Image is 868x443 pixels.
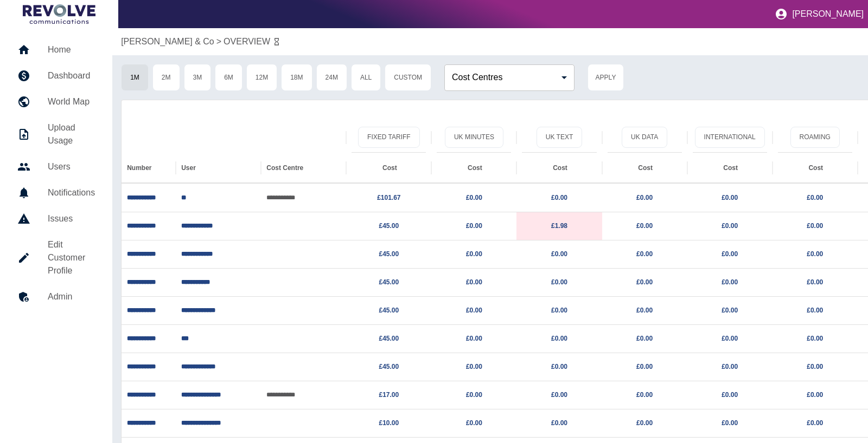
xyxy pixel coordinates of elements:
h5: Notifications [48,186,95,199]
div: Cost [553,164,567,172]
a: £0.00 [551,194,567,201]
button: 18M [281,64,312,91]
a: £45.00 [379,278,399,286]
a: £0.00 [636,307,653,314]
a: £0.00 [722,194,738,201]
a: £0.00 [722,363,738,370]
p: [PERSON_NAME] [792,9,864,19]
button: Apply [588,64,624,91]
a: £0.00 [466,250,482,258]
a: £0.00 [466,335,482,342]
h5: Home [48,43,95,56]
a: Issues [9,206,104,232]
a: £0.00 [807,250,823,258]
button: Roaming [790,127,840,148]
button: Fixed Tariff [358,127,420,148]
a: Users [9,154,104,180]
h5: World Map [48,95,95,108]
a: £0.00 [551,363,567,370]
a: £0.00 [636,335,653,342]
a: £0.00 [722,335,738,342]
div: Cost [723,164,738,172]
a: £45.00 [379,222,399,230]
a: £0.00 [466,307,482,314]
a: £0.00 [807,307,823,314]
button: UK Data [622,127,667,148]
a: £0.00 [551,250,567,258]
h5: Admin [48,290,95,303]
a: £0.00 [807,194,823,201]
div: User [181,164,196,172]
a: £0.00 [722,391,738,399]
div: Cost [638,164,653,172]
a: £101.67 [377,194,400,201]
a: £0.00 [466,222,482,230]
a: £0.00 [807,363,823,370]
a: Upload Usage [9,115,104,154]
div: Cost [468,164,482,172]
a: £0.00 [636,222,653,230]
a: £10.00 [379,419,399,427]
button: International [695,127,765,148]
a: £45.00 [379,335,399,342]
a: £45.00 [379,307,399,314]
a: £0.00 [466,419,482,427]
a: £0.00 [807,222,823,230]
a: £45.00 [379,250,399,258]
a: £0.00 [466,363,482,370]
a: £0.00 [722,419,738,427]
a: £0.00 [722,278,738,286]
a: Admin [9,284,104,310]
button: 3M [184,64,212,91]
a: £0.00 [551,335,567,342]
button: All [351,64,381,91]
button: UK Text [537,127,582,148]
h5: Issues [48,212,95,225]
a: £0.00 [636,391,653,399]
a: £1.98 [551,222,567,230]
a: Notifications [9,180,104,206]
a: £0.00 [636,194,653,201]
button: 24M [316,64,347,91]
button: [PERSON_NAME] [770,3,868,25]
h5: Dashboard [48,69,95,82]
a: £0.00 [722,307,738,314]
a: £0.00 [636,278,653,286]
a: £0.00 [551,419,567,427]
button: 12M [246,64,277,91]
a: £0.00 [551,278,567,286]
h5: Edit Customer Profile [48,238,95,277]
div: Number [127,164,151,172]
p: OVERVIEW [224,35,270,48]
h5: Users [48,160,95,173]
a: Home [9,37,104,63]
a: £0.00 [807,278,823,286]
a: £0.00 [807,335,823,342]
a: Dashboard [9,63,104,89]
a: £0.00 [551,391,567,399]
a: [PERSON_NAME] & Co [121,35,214,48]
a: £0.00 [722,222,738,230]
a: £0.00 [551,307,567,314]
button: 6M [215,64,242,91]
div: Cost [382,164,397,172]
h5: Upload Usage [48,121,95,147]
a: £45.00 [379,363,399,370]
img: Logo [23,4,95,24]
a: £0.00 [636,419,653,427]
a: £0.00 [466,278,482,286]
div: Cost Centre [266,164,303,172]
button: Custom [385,64,431,91]
a: Edit Customer Profile [9,232,104,284]
a: World Map [9,89,104,115]
a: £0.00 [466,194,482,201]
button: UK Minutes [445,127,503,148]
a: £0.00 [722,250,738,258]
a: £0.00 [807,419,823,427]
a: £0.00 [636,250,653,258]
div: Cost [808,164,823,172]
a: £0.00 [636,363,653,370]
a: £0.00 [807,391,823,399]
a: £0.00 [466,391,482,399]
button: 2M [152,64,180,91]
